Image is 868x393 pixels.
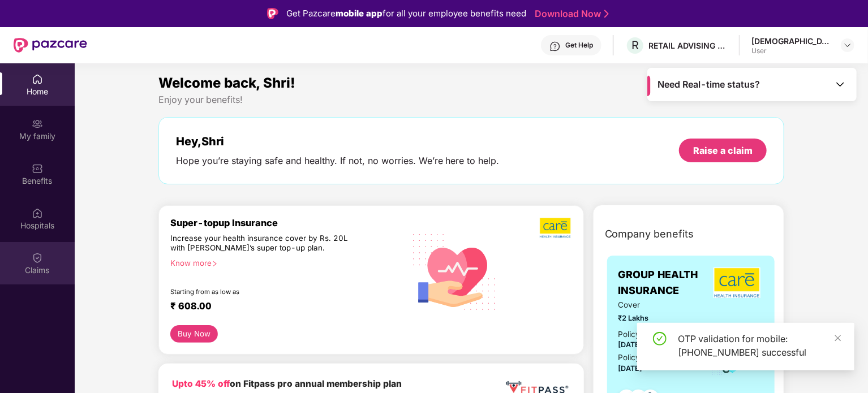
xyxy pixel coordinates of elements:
b: on Fitpass pro annual membership plan [172,378,402,389]
span: Need Real-time status? [658,79,760,90]
img: svg+xml;base64,PHN2ZyBpZD0iQmVuZWZpdHMiIHhtbG5zPSJodHRwOi8vd3d3LnczLm9yZy8yMDAwL3N2ZyIgd2lkdGg9Ij... [32,163,43,174]
div: Know more [170,258,398,266]
img: svg+xml;base64,PHN2ZyBpZD0iSGVscC0zMngzMiIgeG1sbnM9Imh0dHA6Ly93d3cudzMub3JnLzIwMDAvc3ZnIiB3aWR0aD... [549,41,561,52]
div: Starting from as low as [170,288,356,296]
span: [DATE] [618,340,643,349]
img: svg+xml;base64,PHN2ZyB3aWR0aD0iMjAiIGhlaWdodD0iMjAiIHZpZXdCb3g9IjAgMCAyMCAyMCIgZmlsbD0ibm9uZSIgeG... [32,118,43,129]
img: Logo [267,8,278,19]
img: Toggle Icon [835,79,846,90]
img: svg+xml;base64,PHN2ZyBpZD0iSG9zcGl0YWxzIiB4bWxucz0iaHR0cDovL3d3dy53My5vcmcvMjAwMC9zdmciIHdpZHRoPS... [32,208,43,219]
img: svg+xml;base64,PHN2ZyBpZD0iRHJvcGRvd24tMzJ4MzIiIHhtbG5zPSJodHRwOi8vd3d3LnczLm9yZy8yMDAwL3N2ZyIgd2... [843,41,852,50]
span: ₹2 Lakhs [618,313,696,324]
div: Get Pazcare for all your employee benefits need [286,7,526,20]
div: ₹ 608.00 [170,300,393,314]
div: OTP validation for mobile: [PHONE_NUMBER] successful [678,332,841,359]
button: Buy Now [170,325,218,343]
span: close [834,334,842,342]
span: R [631,38,639,52]
span: Company benefits [605,226,694,242]
img: svg+xml;base64,PHN2ZyB4bWxucz0iaHR0cDovL3d3dy53My5vcmcvMjAwMC9zdmciIHhtbG5zOnhsaW5rPSJodHRwOi8vd3... [405,220,505,322]
div: RETAIL ADVISING SERVICES LLP [648,40,728,51]
div: Super-topup Insurance [170,217,405,228]
div: Raise a claim [693,144,753,157]
img: insurerLogo [714,267,760,298]
b: Upto 45% off [172,378,230,389]
img: b5dec4f62d2307b9de63beb79f102df3.png [540,217,572,239]
div: User [751,46,831,55]
img: svg+xml;base64,PHN2ZyBpZD0iQ2xhaW0iIHhtbG5zPSJodHRwOi8vd3d3LnczLm9yZy8yMDAwL3N2ZyIgd2lkdGg9IjIwIi... [32,252,43,264]
div: [DEMOGRAPHIC_DATA] [751,36,831,46]
span: GROUP HEALTH INSURANCE [618,267,711,299]
div: Policy Expiry [618,352,665,364]
span: check-circle [653,332,667,346]
div: Hope you’re staying safe and healthy. If not, no worries. We’re here to help. [176,155,500,167]
strong: mobile app [336,8,383,19]
span: Welcome back, Shri! [158,75,295,91]
div: Hey, Shri [176,135,500,148]
span: Cover [618,299,696,311]
div: Policy issued [618,329,666,340]
span: [DATE] [618,364,643,373]
img: svg+xml;base64,PHN2ZyBpZD0iSG9tZSIgeG1sbnM9Imh0dHA6Ly93d3cudzMub3JnLzIwMDAvc3ZnIiB3aWR0aD0iMjAiIG... [32,74,43,85]
img: Stroke [604,8,609,20]
a: Download Now [535,8,605,20]
span: right [212,261,218,267]
img: New Pazcare Logo [14,38,87,53]
div: Get Help [565,41,593,50]
div: Enjoy your benefits! [158,94,785,106]
div: Increase your health insurance cover by Rs. 20L with [PERSON_NAME]’s super top-up plan. [170,234,356,254]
